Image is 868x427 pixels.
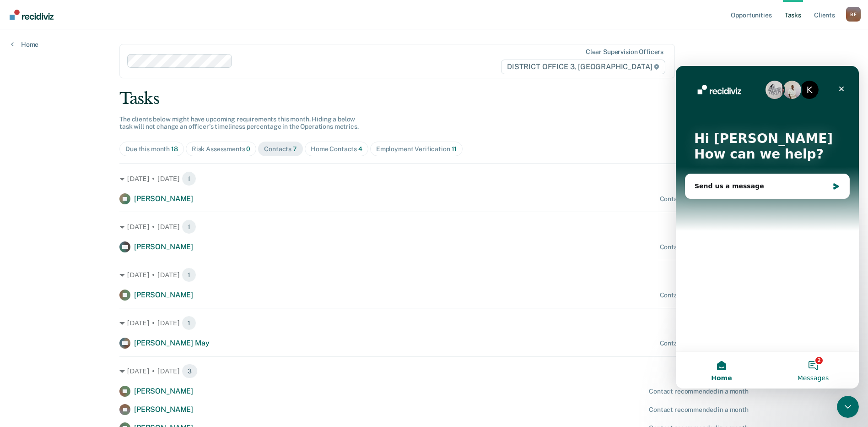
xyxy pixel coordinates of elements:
div: [DATE] • [DATE] 1 [119,268,749,282]
div: Home Contacts [311,145,362,153]
span: 1 [182,171,196,186]
span: 7 [293,145,297,153]
div: Risk Assessments [192,145,251,153]
div: B F [846,7,861,22]
span: 1 [182,219,196,234]
button: Profile dropdown button [846,7,861,22]
div: Contact recommended [DATE] [660,195,749,203]
div: Contact recommended [DATE] [660,339,749,347]
div: Contact recommended in a month [649,406,749,414]
span: [PERSON_NAME] [134,290,193,299]
span: [PERSON_NAME] [134,194,193,203]
a: Home [11,40,38,49]
div: [DATE] • [DATE] 1 [119,219,749,234]
span: 1 [182,316,196,330]
span: DISTRICT OFFICE 3, [GEOGRAPHIC_DATA] [501,60,665,74]
iframe: Intercom live chat [837,396,859,418]
span: 1 [182,268,196,282]
div: Employment Verification [376,145,457,153]
div: Contact recommended [DATE] [660,291,749,299]
iframe: Intercom live chat [676,66,859,389]
span: [PERSON_NAME] [134,387,193,395]
div: [DATE] • [DATE] 1 [119,171,749,186]
span: [PERSON_NAME] [134,405,193,414]
span: 3 [182,364,198,378]
span: 0 [246,145,250,153]
div: Contacts [264,145,297,153]
span: [PERSON_NAME] [134,242,193,251]
div: [DATE] • [DATE] 1 [119,316,749,330]
div: Clear supervision officers [586,48,663,56]
span: The clients below might have upcoming requirements this month. Hiding a below task will not chang... [119,115,359,131]
div: Contact recommended in a month [649,388,749,395]
img: Recidiviz [10,10,54,20]
div: Contact recommended [DATE] [660,243,749,251]
span: 18 [171,145,178,153]
span: [PERSON_NAME] May [134,339,209,347]
span: 4 [358,145,362,153]
div: Tasks [119,89,749,108]
span: 11 [452,145,457,153]
div: [DATE] • [DATE] 3 [119,364,749,378]
div: Due this month [125,145,178,153]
